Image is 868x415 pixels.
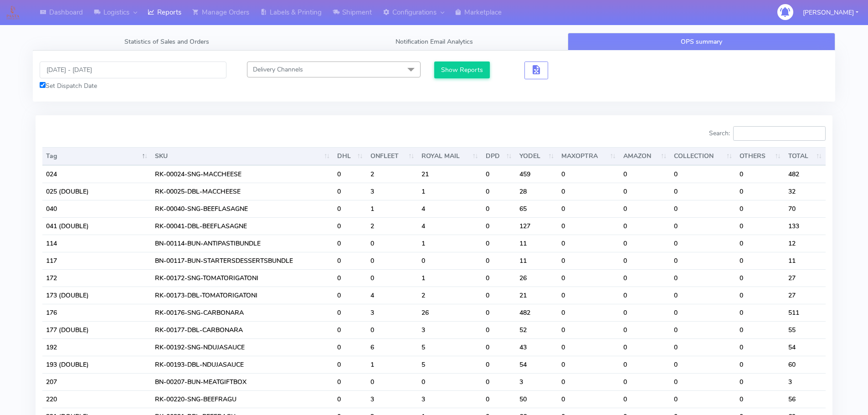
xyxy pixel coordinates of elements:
td: 2 [418,287,482,304]
th: AMAZON : activate to sort column ascending [620,147,671,165]
td: 0 [334,356,367,373]
span: Notification Email Analytics [395,37,473,46]
td: 127 [516,217,558,235]
td: 0 [334,252,367,269]
td: 133 [785,217,826,235]
td: 172 [42,269,151,287]
td: 0 [334,235,367,252]
td: 70 [785,200,826,217]
span: OPS summary [681,37,722,46]
label: Search: [709,126,826,141]
td: 0 [482,183,516,200]
td: 0 [558,390,619,408]
td: 1 [418,183,482,200]
td: 482 [516,304,558,321]
td: 0 [482,373,516,390]
td: 0 [670,269,736,287]
td: 0 [334,183,367,200]
td: RK-00025-DBL-MACCHEESE [151,183,334,200]
td: 0 [736,235,784,252]
td: RK-00192-SNG-NDUJASAUCE [151,338,334,356]
td: 5 [418,356,482,373]
td: 0 [670,356,736,373]
td: RK-00220-SNG-BEEFRAGU [151,390,334,408]
td: 0 [482,287,516,304]
td: 0 [558,356,619,373]
td: 0 [736,200,784,217]
td: 0 [620,304,671,321]
td: 52 [516,321,558,338]
td: BN-00117-BUN-STARTERSDESSERTSBUNDLE [151,252,334,269]
td: 0 [620,217,671,235]
th: OTHERS : activate to sort column ascending [736,147,784,165]
td: 54 [516,356,558,373]
th: MAXOPTRA : activate to sort column ascending [558,147,619,165]
td: 0 [670,252,736,269]
td: 511 [785,304,826,321]
td: 6 [367,338,418,356]
td: 0 [620,183,671,200]
th: ROYAL MAIL : activate to sort column ascending [418,147,482,165]
td: 0 [558,304,619,321]
td: 0 [558,217,619,235]
th: COLLECTION : activate to sort column ascending [670,147,736,165]
td: 0 [670,373,736,390]
td: 173 (DOUBLE) [42,287,151,304]
td: 0 [334,338,367,356]
td: 0 [367,252,418,269]
td: 0 [482,390,516,408]
td: 26 [418,304,482,321]
td: 041 (DOUBLE) [42,217,151,235]
div: Set Dispatch Date [40,81,226,91]
td: 4 [367,287,418,304]
td: 0 [736,252,784,269]
td: 220 [42,390,151,408]
td: 1 [418,269,482,287]
td: 0 [482,304,516,321]
td: BN-00207-BUN-MEATGIFTBOX [151,373,334,390]
td: RK-00041-DBL-BEEFLASAGNE [151,217,334,235]
td: 0 [736,165,784,183]
td: 0 [670,321,736,338]
td: 0 [558,338,619,356]
td: 0 [620,200,671,217]
td: BN-00114-BUN-ANTIPASTIBUNDLE [151,235,334,252]
td: 482 [785,165,826,183]
td: 0 [334,321,367,338]
td: 27 [785,287,826,304]
td: 0 [334,373,367,390]
td: 0 [482,269,516,287]
td: 0 [367,235,418,252]
td: 0 [482,252,516,269]
td: 3 [418,321,482,338]
td: 0 [736,338,784,356]
th: DHL : activate to sort column ascending [334,147,367,165]
td: 0 [334,269,367,287]
td: 4 [418,200,482,217]
td: 3 [785,373,826,390]
td: 0 [482,356,516,373]
th: TOTAL : activate to sort column ascending [785,147,826,165]
td: 0 [558,200,619,217]
td: 040 [42,200,151,217]
td: 0 [334,217,367,235]
td: 0 [558,183,619,200]
td: RK-00024-SNG-MACCHEESE [151,165,334,183]
td: 207 [42,373,151,390]
td: 0 [334,304,367,321]
td: 0 [620,287,671,304]
td: 0 [670,200,736,217]
td: 0 [482,321,516,338]
td: 0 [670,287,736,304]
th: ONFLEET : activate to sort column ascending [367,147,418,165]
td: 0 [736,321,784,338]
td: 0 [558,287,619,304]
td: 0 [670,217,736,235]
td: 3 [367,304,418,321]
td: 11 [516,252,558,269]
td: 50 [516,390,558,408]
td: RK-00040-SNG-BEEFLASAGNE [151,200,334,217]
td: 54 [785,338,826,356]
td: 27 [785,269,826,287]
td: 0 [620,252,671,269]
